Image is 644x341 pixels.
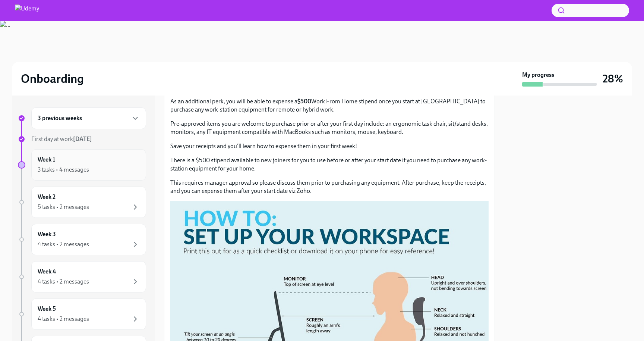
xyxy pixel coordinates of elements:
[18,224,146,255] a: Week 34 tasks • 2 messages
[18,298,146,330] a: Week 54 tasks • 2 messages
[170,120,489,136] p: Pre-approved items you are welcome to purchase prior or after your first day include: an ergonomi...
[38,156,55,164] h6: Week 1
[38,240,89,248] div: 4 tasks • 2 messages
[18,261,146,292] a: Week 44 tasks • 2 messages
[31,107,146,129] div: 3 previous weeks
[170,97,489,114] p: As an additional perk, you will be able to expense a Work From Home stipend once you start at [GE...
[297,98,311,105] strong: $500
[38,278,89,286] div: 4 tasks • 2 messages
[170,142,489,150] p: Save your receipts and you'll learn how to expense them in your first week!
[38,315,89,323] div: 4 tasks • 2 messages
[21,71,84,86] h2: Onboarding
[18,149,146,181] a: Week 13 tasks • 4 messages
[522,71,554,79] strong: My progress
[38,193,56,201] h6: Week 2
[38,114,82,122] h6: 3 previous weeks
[603,72,623,85] h3: 28%
[38,166,89,174] div: 3 tasks • 4 messages
[31,135,92,143] span: First day at work
[18,187,146,218] a: Week 25 tasks • 2 messages
[38,230,56,238] h6: Week 3
[18,135,146,143] a: First day at work[DATE]
[170,156,489,173] p: There is a $500 stipend available to new joiners for you to use before or after your start date i...
[38,305,56,313] h6: Week 5
[170,179,489,195] p: This requires manager approval so please discuss them prior to purchasing any equipment. After pu...
[38,268,56,276] h6: Week 4
[73,135,92,143] strong: [DATE]
[38,203,89,211] div: 5 tasks • 2 messages
[15,4,39,16] img: Udemy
